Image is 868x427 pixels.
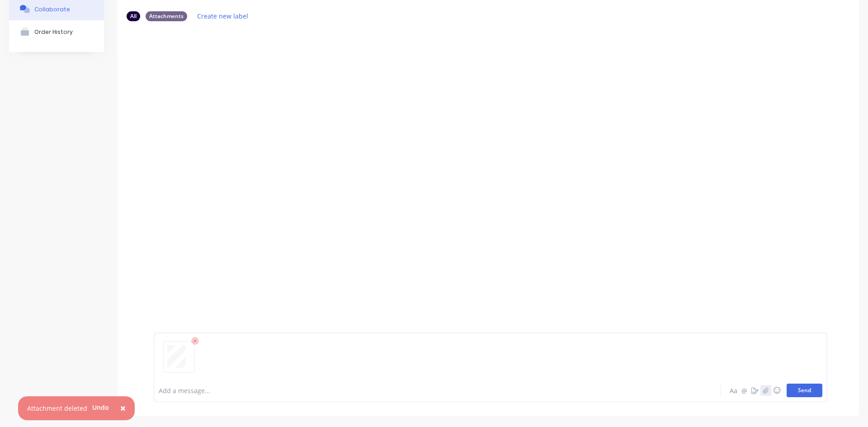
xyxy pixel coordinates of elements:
button: Order History [9,20,104,43]
span: × [120,402,126,414]
button: @ [739,385,750,396]
div: Collaborate [34,6,70,13]
button: Aa [728,385,739,396]
button: Create new label [193,10,253,22]
div: Attachments [146,11,187,21]
div: All [127,11,140,21]
button: Send [787,384,822,397]
div: Order History [34,28,73,35]
button: Undo [87,401,114,414]
div: Attachment deleted [27,404,87,413]
button: ☺ [771,385,782,396]
button: Close [111,398,135,419]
